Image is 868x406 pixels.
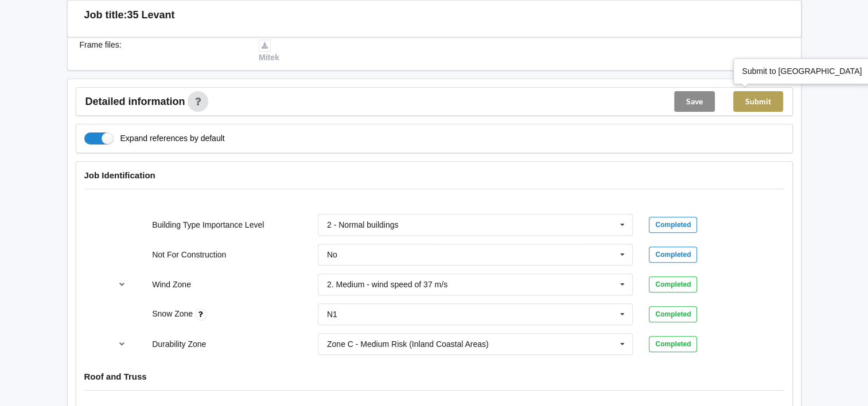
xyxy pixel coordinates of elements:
[72,39,251,63] div: Frame files :
[152,309,195,318] label: Snow Zone
[84,371,784,382] h4: Roof and Truss
[152,339,206,349] label: Durability Zone
[85,96,185,107] span: Detailed information
[84,9,127,22] h3: Job title:
[111,274,133,295] button: reference-toggle
[152,250,226,259] label: Not For Construction
[649,336,697,352] div: Completed
[649,217,697,233] div: Completed
[327,310,337,318] div: N1
[84,170,784,181] h4: Job Identification
[649,306,697,322] div: Completed
[152,220,264,229] label: Building Type Importance Level
[152,280,191,289] label: Wind Zone
[84,132,225,145] label: Expand references by default
[649,247,697,263] div: Completed
[327,251,337,259] div: No
[327,340,489,348] div: Zone C - Medium Risk (Inland Coastal Areas)
[327,221,399,229] div: 2 - Normal buildings
[259,40,279,62] a: Mitek
[649,276,697,292] div: Completed
[111,334,133,354] button: reference-toggle
[733,91,783,112] button: Submit
[327,280,447,288] div: 2. Medium - wind speed of 37 m/s
[742,65,862,77] div: Submit to [GEOGRAPHIC_DATA]
[127,9,175,22] h3: 35 Levant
